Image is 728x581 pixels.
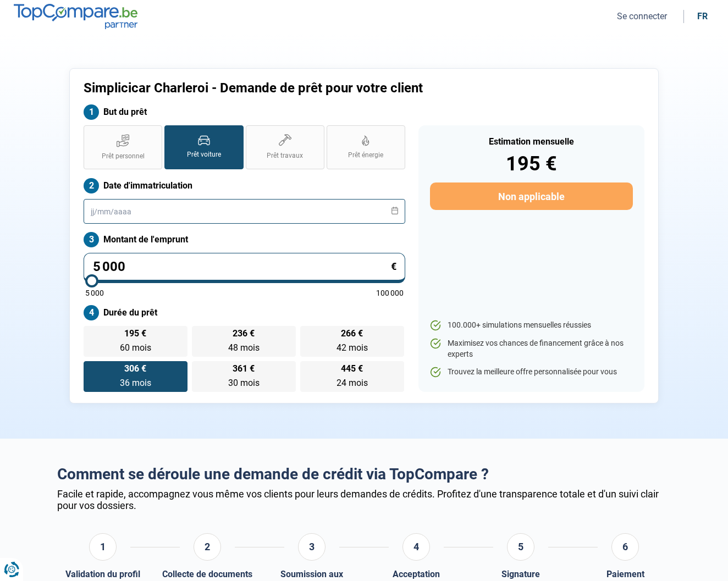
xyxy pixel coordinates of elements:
div: Collecte de documents [162,569,252,579]
li: Trouvez la meilleure offre personnalisée pour vous [430,367,633,378]
div: 2 [194,533,221,561]
button: Se connecter [614,10,670,22]
div: Signature [501,569,540,579]
span: 361 € [233,364,255,373]
div: Acceptation [393,569,440,579]
div: fr [697,11,708,21]
div: 4 [402,533,430,561]
span: 36 mois [120,378,151,388]
span: 266 € [341,329,363,338]
span: 30 mois [228,378,260,388]
div: Validation du profil [65,569,140,579]
button: Non applicable [430,182,633,210]
label: Durée du prêt [84,305,405,320]
span: 445 € [341,364,363,373]
div: 1 [89,533,117,561]
span: 48 mois [228,342,260,353]
span: Prêt personnel [102,152,145,161]
img: TopCompare.be [14,4,137,29]
span: Prêt travaux [267,151,303,161]
label: But du prêt [84,104,405,120]
span: 5 000 [85,289,104,297]
div: 3 [298,533,326,561]
div: Facile et rapide, accompagnez vous même vos clients pour leurs demandes de crédits. Profitez d'un... [57,488,671,511]
span: 42 mois [337,342,368,353]
span: 60 mois [120,342,151,353]
span: 306 € [124,364,146,373]
span: 195 € [124,329,146,338]
label: Montant de l'emprunt [84,232,405,247]
div: 195 € [430,154,633,174]
span: 24 mois [337,378,368,388]
span: 236 € [233,329,255,338]
span: 100 000 [376,289,404,297]
li: Maximisez vos chances de financement grâce à nos experts [430,338,633,359]
li: 100.000+ simulations mensuelles réussies [430,320,633,331]
span: Prêt énergie [348,151,383,160]
h1: Simplicicar Charleroi - Demande de prêt pour votre client [84,80,501,96]
div: 5 [507,533,534,561]
div: Paiement [606,569,644,579]
input: jj/mm/aaaa [84,199,405,224]
h2: Comment se déroule une demande de crédit via TopCompare ? [57,465,671,484]
span: € [391,262,396,272]
label: Date d'immatriculation [84,178,405,193]
div: 6 [611,533,639,561]
div: Estimation mensuelle [430,137,633,146]
span: Prêt voiture [187,150,221,159]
